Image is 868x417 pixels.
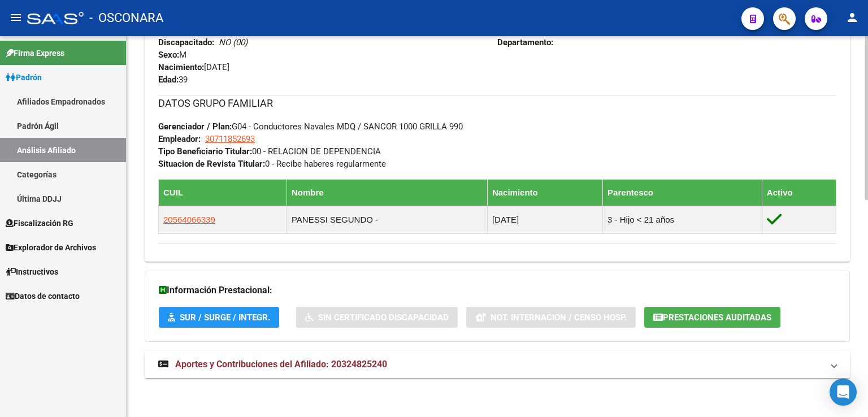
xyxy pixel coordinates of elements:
span: Prestaciones Auditadas [663,312,771,323]
strong: Gerenciador / Plan: [158,121,232,132]
mat-expansion-panel-header: Aportes y Contribuciones del Afiliado: 20324825240 [145,351,850,378]
th: Nombre [287,179,487,206]
strong: Nacimiento: [158,62,204,72]
strong: Sexo: [158,50,179,60]
span: Instructivos [6,266,58,278]
th: Parentesco [603,179,762,206]
span: G04 - Conductores Navales MDQ / SANCOR 1000 GRILLA 990 [158,121,463,132]
h3: Información Prestacional: [159,283,836,298]
span: M [158,50,186,60]
mat-icon: menu [9,11,23,24]
span: Explorador de Archivos [6,241,96,254]
span: 30711852693 [205,134,255,144]
th: CUIL [159,179,287,206]
strong: Empleador: [158,134,201,144]
span: Not. Internacion / Censo Hosp. [491,312,627,323]
span: Firma Express [6,47,64,59]
strong: Edad: [158,75,179,85]
th: Activo [762,179,836,206]
span: SUR / SURGE / INTEGR. [180,312,270,323]
button: Sin Certificado Discapacidad [296,307,458,328]
span: 20564066339 [163,215,215,224]
span: - OSCONARA [89,6,163,31]
strong: Situacion de Revista Titular: [158,159,265,169]
td: [DATE] [487,206,602,233]
span: 00 - RELACION DE DEPENDENCIA [158,146,381,157]
span: 39 [158,75,188,85]
strong: Discapacitado: [158,37,214,47]
span: Padrón [6,71,42,84]
span: Aportes y Contribuciones del Afiliado: 20324825240 [175,359,387,370]
span: Fiscalización RG [6,217,73,229]
span: Datos de contacto [6,290,80,302]
strong: Tipo Beneficiario Titular: [158,146,252,157]
td: 3 - Hijo < 21 años [603,206,762,233]
th: Nacimiento [487,179,602,206]
span: [DATE] [158,62,229,72]
span: 0 - Recibe haberes regularmente [158,159,386,169]
button: Not. Internacion / Censo Hosp. [466,307,636,328]
td: PANESSI SEGUNDO - [287,206,487,233]
button: SUR / SURGE / INTEGR. [159,307,279,328]
span: Sin Certificado Discapacidad [318,312,449,323]
i: NO (00) [219,37,248,47]
div: Open Intercom Messenger [830,379,857,406]
strong: Departamento: [497,37,553,47]
mat-icon: person [845,11,859,24]
button: Prestaciones Auditadas [644,307,780,328]
h3: DATOS GRUPO FAMILIAR [158,95,836,111]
